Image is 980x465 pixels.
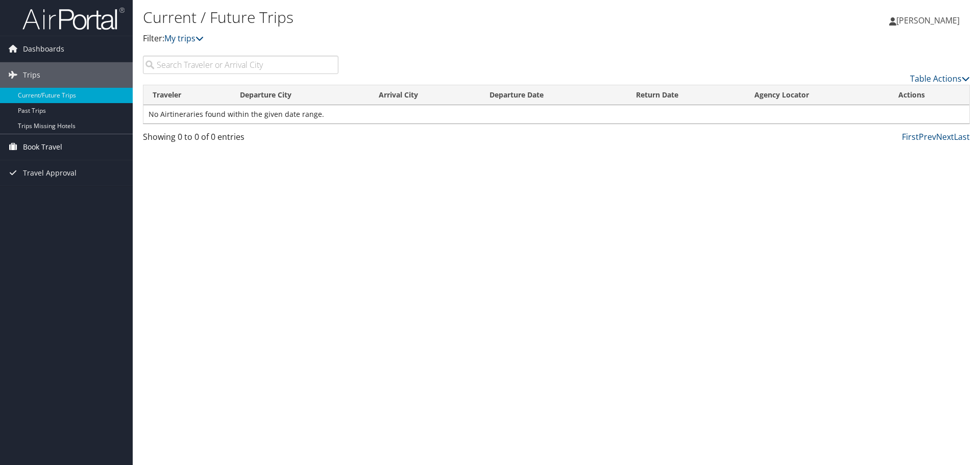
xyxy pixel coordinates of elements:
a: Last [954,131,970,142]
a: [PERSON_NAME] [889,5,970,36]
span: Book Travel [23,134,62,160]
p: Filter: [143,32,694,45]
a: My trips [164,33,204,44]
span: [PERSON_NAME] [896,15,960,26]
td: No Airtineraries found within the given date range. [143,105,969,124]
a: Next [936,131,954,142]
span: Travel Approval [23,160,77,186]
a: Prev [919,131,936,142]
div: Showing 0 to 0 of 0 entries [143,131,338,148]
a: Table Actions [910,73,970,84]
a: First [902,131,919,142]
th: Agency Locator: activate to sort column ascending [745,85,889,105]
th: Traveler: activate to sort column ascending [143,85,231,105]
th: Departure Date: activate to sort column descending [480,85,627,105]
span: Trips [23,62,40,88]
input: Search Traveler or Arrival City [143,56,338,74]
h1: Current / Future Trips [143,7,694,28]
th: Departure City: activate to sort column ascending [231,85,370,105]
th: Arrival City: activate to sort column ascending [370,85,480,105]
th: Return Date: activate to sort column ascending [627,85,745,105]
th: Actions [889,85,969,105]
img: airportal-logo.png [22,7,125,31]
span: Dashboards [23,36,64,62]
